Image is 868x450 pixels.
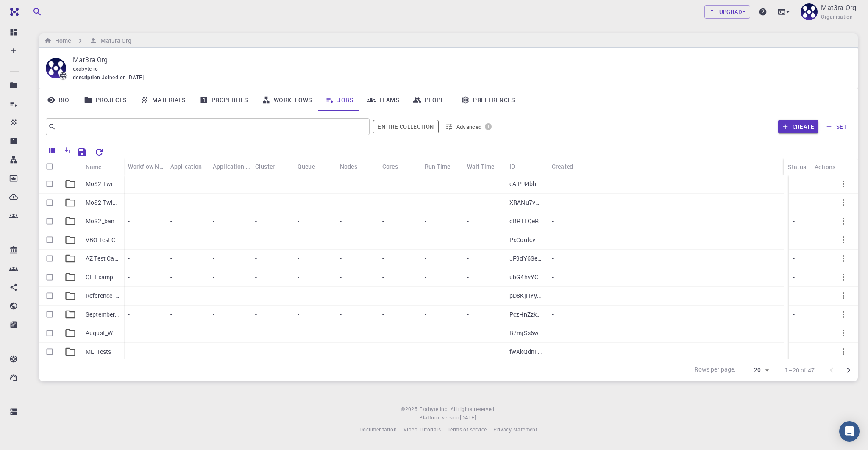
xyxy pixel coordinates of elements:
[552,347,554,356] p: -
[128,198,130,207] p: -
[801,3,818,20] img: Mat3ra Org
[419,405,449,414] a: Exabyte Inc.
[793,217,795,225] p: -
[128,329,130,337] p: -
[509,236,543,244] p: PxCoufcvWap3knDwG
[213,273,214,281] p: -
[810,158,853,175] div: Actions
[373,120,438,133] span: Filter throughout whole library including sets (folders)
[815,158,835,175] div: Actions
[463,158,505,175] div: Wait Time
[552,329,554,337] p: -
[255,89,319,111] a: Workflows
[73,55,844,65] p: Mat3ra Org
[74,144,91,161] button: Save Explorer Settings
[340,254,342,263] p: -
[509,292,543,300] p: pD8KjHYyD6Qd6yxig
[552,273,554,281] p: -
[170,347,172,356] p: -
[420,158,463,175] div: Run Time
[86,180,120,188] p: MoS2 Twisted Interfaces Band Gaps
[552,310,554,319] p: -
[86,273,120,281] p: QE Examples
[425,329,426,337] p: -
[778,120,818,133] button: Create
[255,180,257,188] p: -
[128,273,130,281] p: -
[467,180,469,188] p: -
[509,158,515,175] div: ID
[298,310,299,319] p: -
[442,120,495,133] button: Advanced1
[170,180,172,188] p: -
[60,158,81,175] div: Icon
[467,236,469,244] p: -
[509,310,543,319] p: PczHnZzk8E5QAFQYn
[793,198,795,207] p: -
[170,329,172,337] p: -
[170,236,172,244] p: -
[213,329,214,337] p: -
[255,292,257,300] p: -
[451,405,496,414] span: All rights reserved.
[86,236,120,244] p: VBO Test Calculations
[467,292,469,300] p: -
[460,414,478,422] a: [DATE].
[59,144,74,157] button: Export
[86,310,120,319] p: September_Webinar
[548,158,590,175] div: Created
[52,36,71,45] h6: Home
[213,217,214,225] p: -
[298,158,315,175] div: Queue
[336,158,378,175] div: Nodes
[552,292,554,300] p: -
[785,366,815,375] p: 1–20 of 47
[425,347,426,356] p: -
[340,236,342,244] p: -
[128,254,130,263] p: -
[213,198,214,207] p: -
[509,273,543,281] p: ubG4hvYCgtvWLDN9d
[509,254,543,263] p: JF9dY6SenhAdLJLje
[255,329,257,337] p: -
[425,310,426,319] p: -
[319,89,360,111] a: Jobs
[467,273,469,281] p: -
[359,425,397,434] a: Documentation
[694,365,736,375] p: Rows per page:
[255,273,257,281] p: -
[298,292,299,300] p: -
[86,292,120,300] p: Reference_Calculations
[213,236,214,244] p: -
[128,347,130,356] p: -
[128,180,130,188] p: -
[213,254,214,263] p: -
[298,180,299,188] p: -
[340,180,342,188] p: -
[255,158,275,175] div: Cluster
[784,158,810,175] div: Status
[213,292,214,300] p: -
[793,329,795,337] p: -
[382,158,398,175] div: Cores
[552,198,554,207] p: -
[821,13,853,21] span: Organisation
[73,73,102,82] span: description :
[128,236,130,244] p: -
[298,254,299,263] p: -
[255,347,257,356] p: -
[86,217,120,225] p: MoS2_band_gaps
[213,347,214,356] p: -
[42,36,133,45] nav: breadcrumb
[382,198,384,207] p: -
[467,254,469,263] p: -
[467,158,494,175] div: Wait Time
[552,180,554,188] p: -
[170,273,172,281] p: -
[340,273,342,281] p: -
[255,198,257,207] p: -
[704,5,751,19] button: Upgrade
[255,254,257,263] p: -
[382,310,384,319] p: -
[255,236,257,244] p: -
